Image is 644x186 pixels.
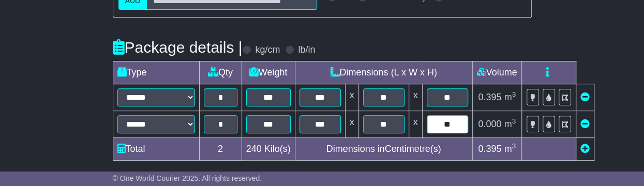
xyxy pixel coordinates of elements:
td: Kilo(s) [242,138,295,161]
a: Remove this item [580,119,590,129]
span: m [504,119,516,129]
td: Weight [242,61,295,84]
td: x [345,111,358,138]
td: Volume [472,61,521,84]
span: m [504,144,516,154]
sup: 3 [512,117,516,125]
span: 0.395 [478,144,501,154]
td: Type [113,61,199,84]
label: kg/cm [255,44,280,56]
span: © One World Courier 2025. All rights reserved. [113,174,262,182]
td: Total [113,138,199,161]
sup: 3 [512,142,516,150]
span: m [504,92,516,102]
sup: 3 [512,90,516,98]
td: Dimensions in Centimetre(s) [295,138,472,161]
span: 0.000 [478,119,501,129]
td: x [409,111,422,138]
td: x [345,84,358,111]
span: 240 [246,144,262,154]
h4: Package details | [113,39,243,56]
a: Remove this item [580,92,590,102]
a: Add new item [580,144,590,154]
label: lb/in [298,44,315,56]
td: 2 [199,138,242,161]
td: x [409,84,422,111]
td: Qty [199,61,242,84]
span: 0.395 [478,92,501,102]
td: Dimensions (L x W x H) [295,61,472,84]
